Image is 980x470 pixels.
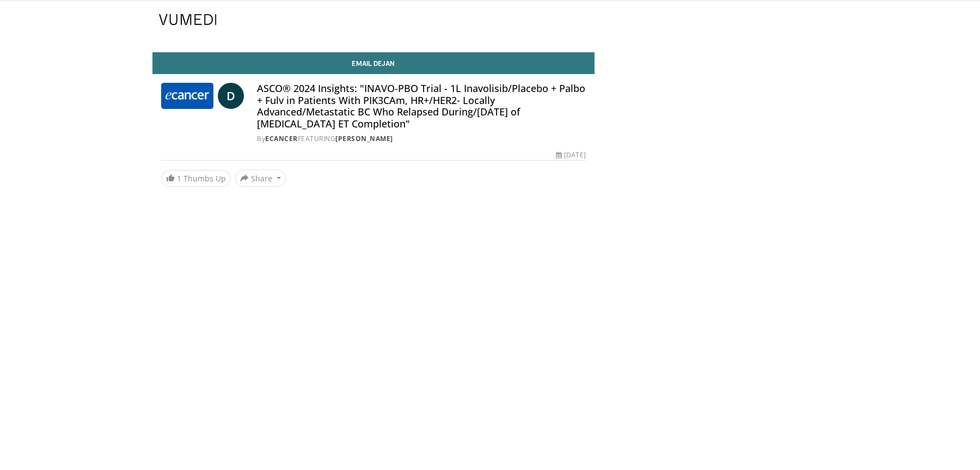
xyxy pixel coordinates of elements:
[257,134,586,144] div: By FEATURING
[177,173,181,184] span: 1
[161,83,213,109] img: ecancer
[556,150,585,160] div: [DATE]
[265,134,298,143] a: ecancer
[152,52,595,74] a: Email Dejan
[335,134,393,143] a: [PERSON_NAME]
[257,83,586,130] h4: ASCO® 2024 Insights: "INAVO-PBO Trial - 1L Inavolisib/Placebo + Palbo + Fulv in Patients With PIK...
[161,170,231,187] a: 1 Thumbs Up
[159,14,217,25] img: VuMedi Logo
[235,169,286,187] button: Share
[218,83,244,109] a: D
